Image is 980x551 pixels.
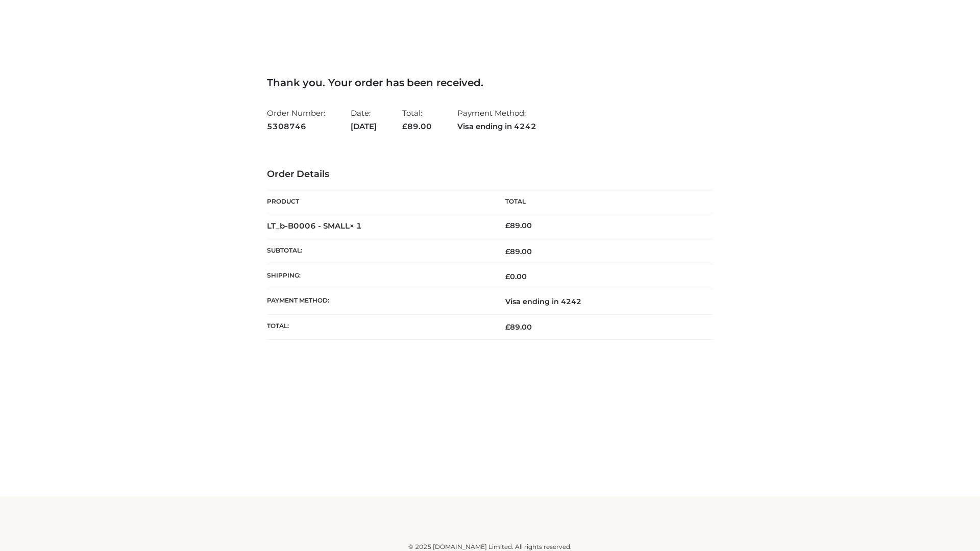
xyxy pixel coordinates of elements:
th: Total: [267,314,490,339]
span: 89.00 [505,247,532,256]
span: £ [505,247,510,256]
td: Visa ending in 4242 [490,289,713,314]
li: Payment Method: [457,104,536,135]
strong: 5308746 [267,120,325,133]
li: Date: [351,104,377,135]
th: Product [267,190,490,213]
strong: LT_b-B0006 - SMALL [267,221,362,231]
strong: × 1 [350,221,362,231]
span: £ [505,221,510,230]
li: Order Number: [267,104,325,135]
th: Subtotal: [267,239,490,264]
span: £ [402,121,407,131]
span: £ [505,272,510,281]
span: 89.00 [402,121,432,131]
bdi: 89.00 [505,221,532,230]
th: Total [490,190,713,213]
span: 89.00 [505,322,532,332]
bdi: 0.00 [505,272,527,281]
strong: [DATE] [351,120,377,133]
th: Payment method: [267,289,490,314]
th: Shipping: [267,264,490,289]
h3: Order Details [267,169,713,180]
span: £ [505,322,510,332]
li: Total: [402,104,432,135]
h3: Thank you. Your order has been received. [267,77,713,89]
strong: Visa ending in 4242 [457,120,536,133]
